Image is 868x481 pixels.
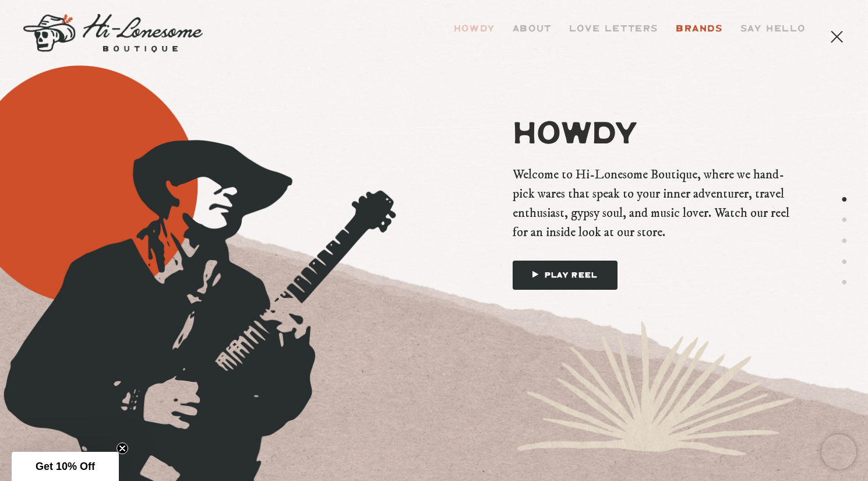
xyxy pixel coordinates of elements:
span: Get 10% Off [36,461,95,472]
iframe: Chatra live chat [821,434,856,469]
button: 2 [841,213,848,227]
span: Howdy [513,116,790,154]
button: 5 [841,275,848,290]
div: Get 10% OffClose teaser [12,452,119,481]
span: Welcome to Hi-Lonesome Boutique, where we hand-pick wares that speak to your inner adventurer, tr... [513,165,790,242]
button: 4 [841,254,848,269]
button: 1 [841,192,848,206]
img: logo [23,14,203,52]
button: 3 [841,234,848,248]
button: Close teaser [117,443,128,454]
a: Play Reel [513,261,618,290]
